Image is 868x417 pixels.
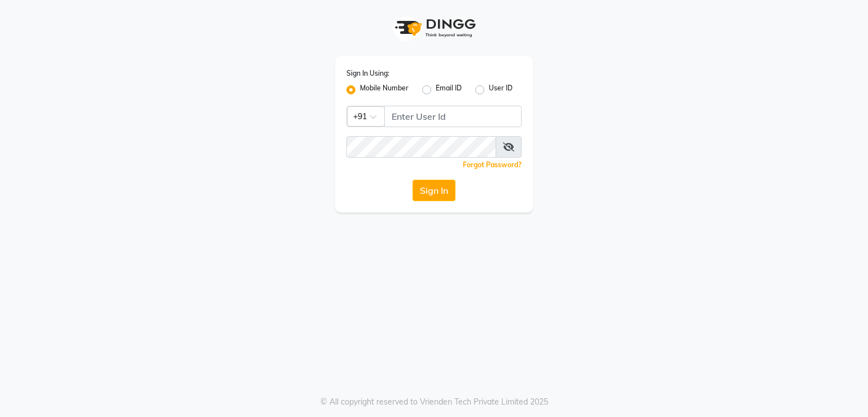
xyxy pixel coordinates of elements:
[384,106,522,127] input: Username
[346,68,389,79] label: Sign In Using:
[389,11,479,45] img: logo1.svg
[463,160,522,169] a: Forgot Password?
[489,83,513,97] label: User ID
[436,83,462,97] label: Email ID
[413,180,455,201] button: Sign In
[360,83,409,97] label: Mobile Number
[346,136,496,158] input: Username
